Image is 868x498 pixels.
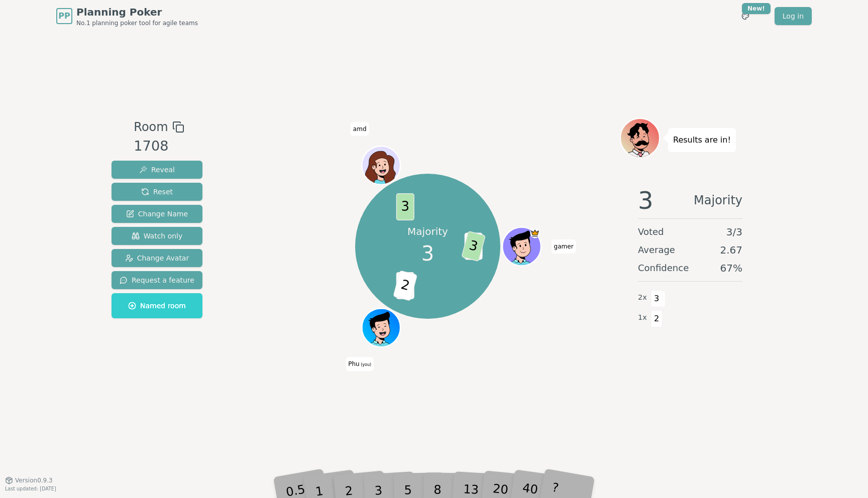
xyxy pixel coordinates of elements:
[134,118,168,136] span: Room
[139,165,175,175] span: Reveal
[720,243,742,257] span: 2.67
[742,3,771,14] div: New!
[76,19,198,27] span: No.1 planning poker tool for agile teams
[638,243,675,257] span: Average
[638,188,654,212] span: 3
[407,224,448,238] p: Majority
[56,5,198,27] a: PPPlanning PokerNo.1 planning poker tool for agile teams
[651,290,663,307] span: 3
[112,161,202,179] button: Reveal
[775,7,812,25] a: Log in
[128,301,186,311] span: Named room
[76,5,198,19] span: Planning Poker
[112,205,202,223] button: Change Name
[651,310,663,327] span: 2
[5,476,53,484] button: Version0.9.3
[15,476,53,484] span: Version 0.9.3
[694,188,742,212] span: Majority
[112,249,202,267] button: Change Avatar
[5,486,56,491] span: Last updated: [DATE]
[673,133,731,147] p: Results are in!
[141,187,173,197] span: Reset
[58,10,70,22] span: PP
[346,357,374,371] span: Click to change your name
[736,7,754,25] button: New!
[720,261,742,275] span: 67 %
[125,253,189,263] span: Change Avatar
[112,227,202,245] button: Watch only
[134,136,184,157] div: 1708
[638,225,664,239] span: Voted
[360,362,372,367] span: (you)
[638,261,689,275] span: Confidence
[112,183,202,201] button: Reset
[393,270,417,301] span: 2
[421,238,434,269] span: 3
[396,193,414,220] span: 3
[638,292,647,303] span: 2 x
[552,239,576,254] span: Click to change your name
[726,225,742,239] span: 3 / 3
[351,121,369,136] span: Click to change your name
[363,309,399,345] button: Click to change your avatar
[530,228,539,238] span: gamer is the host
[112,293,202,318] button: Named room
[132,231,183,241] span: Watch only
[638,312,647,323] span: 1 x
[461,231,486,262] span: 3
[112,271,202,289] button: Request a feature
[120,275,194,285] span: Request a feature
[126,209,188,219] span: Change Name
